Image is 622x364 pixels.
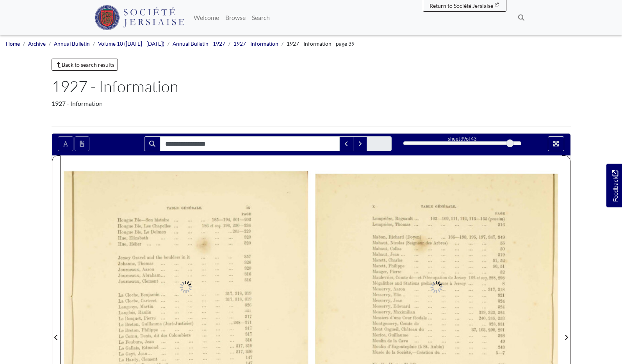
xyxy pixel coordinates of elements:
[430,2,493,9] span: Return to Société Jersiaise
[403,135,521,143] div: sheet of 43
[249,10,273,25] a: Search
[173,41,225,47] a: Annual Bulletin - 1927
[606,164,622,207] a: Would you like to provide feedback?
[287,41,355,47] span: 1927 - Information - page 39
[548,136,564,151] button: Full screen mode
[6,41,20,47] a: Home
[94,3,185,32] a: Société Jersiaise logo
[58,136,73,151] button: Toggle text selection (Alt+T)
[75,136,89,151] button: Open transcription window
[610,170,620,202] span: Feedback
[144,136,160,151] button: Search
[353,136,367,151] button: Next Match
[191,10,222,25] a: Welcome
[98,41,164,47] a: Volume 10 ([DATE] - [DATE])
[460,136,466,142] span: 39
[28,41,46,47] a: Archive
[339,136,353,151] button: Previous Match
[233,41,278,47] a: 1927 - Information
[54,41,90,47] a: Annual Bulletin
[52,59,118,71] a: Back to search results
[52,99,571,108] div: 1927 - Information
[52,77,571,96] h1: 1927 - Information
[94,5,185,30] img: Société Jersiaise
[160,136,340,151] input: Search for
[222,10,249,25] a: Browse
